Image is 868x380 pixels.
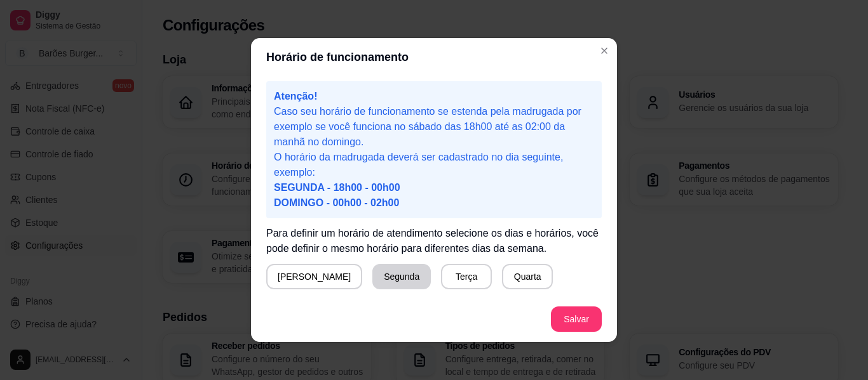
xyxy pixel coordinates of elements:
[274,104,594,150] p: Caso seu horário de funcionamento se estenda pela madrugada por exemplo se você funciona no sábad...
[266,264,362,289] button: [PERSON_NAME]
[266,226,602,256] p: Para definir um horário de atendimento selecione os dias e horários, você pode definir o mesmo ho...
[551,306,602,332] button: Salvar
[274,197,399,208] span: DOMINGO - 00h00 - 02h00
[274,150,594,211] p: O horário da madrugada deverá ser cadastrado no dia seguinte, exemplo:
[274,182,400,193] span: SEGUNDA - 18h00 - 00h00
[274,89,594,104] p: Atenção!
[251,38,617,76] header: Horário de funcionamento
[372,264,431,289] button: Segunda
[594,41,614,61] button: Close
[502,264,553,289] button: Quarta
[441,264,492,289] button: Terça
